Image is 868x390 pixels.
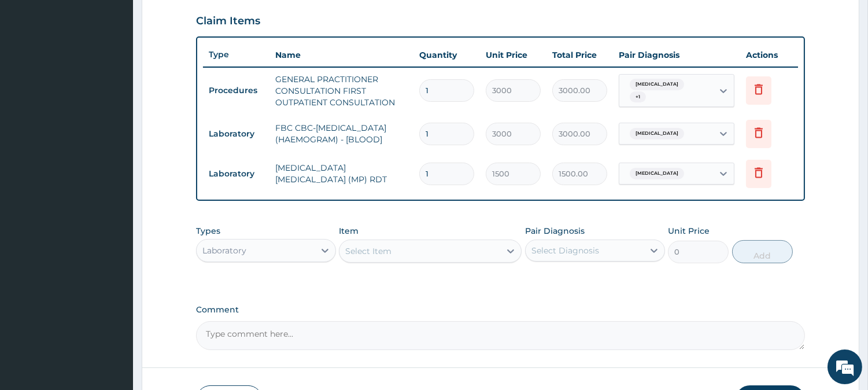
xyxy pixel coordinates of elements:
[269,43,413,67] th: Name
[613,43,740,67] th: Pair Diagnosis
[202,245,246,256] div: Laboratory
[732,240,793,263] button: Add
[740,43,798,67] th: Actions
[531,245,599,256] div: Select Diagnosis
[546,43,613,67] th: Total Price
[339,225,359,237] label: Item
[630,79,684,90] span: [MEDICAL_DATA]
[269,68,413,114] td: GENERAL PRACTITIONER CONSULTATION FIRST OUTPATIENT CONSULTATION
[413,43,480,67] th: Quantity
[60,65,194,80] div: Chat with us now
[630,128,684,139] span: [MEDICAL_DATA]
[203,123,269,145] td: Laboratory
[630,168,684,179] span: [MEDICAL_DATA]
[480,43,546,67] th: Unit Price
[67,120,160,237] span: We're online!
[190,6,217,34] div: Minimize live chat window
[630,91,646,103] span: + 1
[668,225,710,237] label: Unit Price
[21,58,47,87] img: d_794563401_company_1708531726252_794563401
[525,225,585,237] label: Pair Diagnosis
[269,156,413,191] td: [MEDICAL_DATA] [MEDICAL_DATA] (MP) RDT
[196,226,220,236] label: Types
[6,264,220,304] textarea: Type your message and hit 'Enter'
[345,245,391,257] div: Select Item
[196,15,260,28] h3: Claim Items
[269,116,413,151] td: FBC CBC-[MEDICAL_DATA] (HAEMOGRAM) - [BLOOD]
[203,163,269,185] td: Laboratory
[203,80,269,101] td: Procedures
[203,44,269,65] th: Type
[196,305,805,315] label: Comment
